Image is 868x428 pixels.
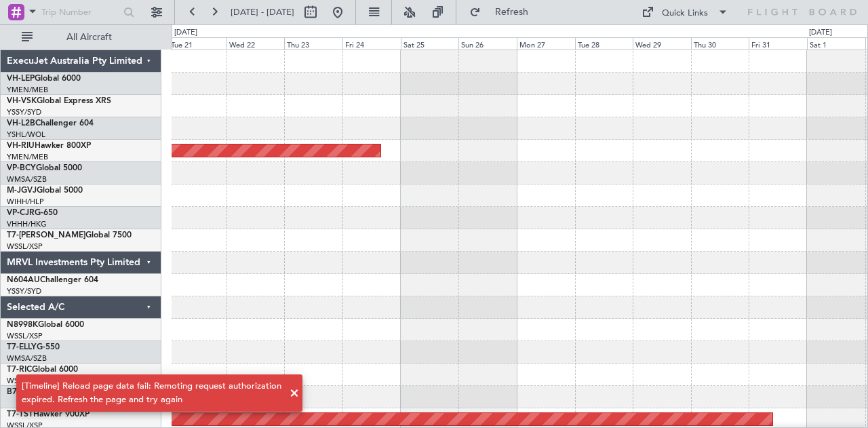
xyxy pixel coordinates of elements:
a: WSSL/XSP [7,241,43,252]
a: WMSA/SZB [7,174,47,184]
a: WSSL/XSP [7,331,43,341]
span: All Aircraft [35,33,143,42]
input: Trip Number [41,2,119,22]
a: M-JGVJGlobal 5000 [7,187,83,195]
div: Tue 28 [575,37,633,50]
a: VH-RIUHawker 800XP [7,142,91,150]
a: YSSY/SYD [7,286,41,296]
a: N604AUChallenger 604 [7,276,98,284]
div: Tue 21 [168,37,226,50]
div: Quick Links [662,7,708,20]
a: VH-L2BChallenger 604 [7,119,94,128]
a: YSHL/WOL [7,130,45,140]
a: WMSA/SZB [7,353,47,364]
button: All Aircraft [15,26,147,48]
span: VH-VSK [7,97,37,105]
span: T7-[PERSON_NAME] [7,231,85,239]
div: Mon 27 [517,37,575,50]
span: [DATE] - [DATE] [231,6,294,18]
a: VH-VSKGlobal Express XRS [7,97,111,105]
div: Sat 1 [807,37,865,50]
div: Wed 29 [633,37,691,50]
span: N8998K [7,321,38,329]
div: Fri 24 [342,37,401,50]
a: YSSY/SYD [7,107,41,117]
div: Sun 26 [458,37,517,50]
div: Sat 25 [401,37,459,50]
div: Fri 31 [749,37,807,50]
div: Wed 22 [226,37,285,50]
a: VHHH/HKG [7,219,47,229]
a: YMEN/MEB [7,85,48,95]
div: [Timeline] Reload page data fail: Remoting request authorization expired. Refresh the page and tr... [22,380,282,406]
span: N604AU [7,276,40,284]
a: WIHH/HLP [7,197,44,207]
div: [DATE] [809,27,832,39]
a: N8998KGlobal 6000 [7,321,84,329]
span: M-JGVJ [7,187,37,195]
span: VH-L2B [7,119,35,128]
span: T7-ELLY [7,343,37,351]
a: VH-LEPGlobal 6000 [7,75,81,83]
span: VP-CJR [7,209,35,217]
div: Thu 30 [691,37,749,50]
div: Thu 23 [284,37,342,50]
a: T7-[PERSON_NAME]Global 7500 [7,231,132,239]
span: VP-BCY [7,164,36,172]
a: VP-CJRG-650 [7,209,58,217]
a: VP-BCYGlobal 5000 [7,164,82,172]
button: Refresh [463,1,545,23]
span: VH-LEP [7,75,35,83]
div: [DATE] [174,27,197,39]
span: Refresh [484,7,540,17]
span: VH-RIU [7,142,35,150]
a: T7-ELLYG-550 [7,343,60,351]
button: Quick Links [635,1,735,23]
a: YMEN/MEB [7,152,48,162]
